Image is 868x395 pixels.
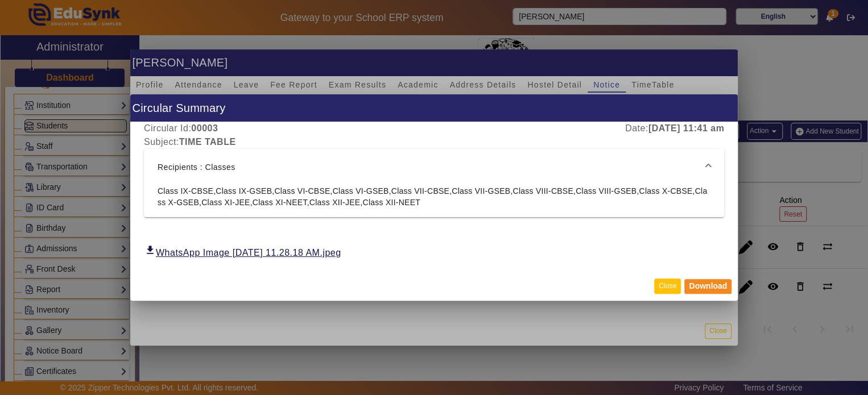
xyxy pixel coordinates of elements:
a: WhatsApp Image [DATE] 11.28.18 AM.jpeg [144,247,342,258]
button: Close [654,278,681,294]
p: Subject: [144,135,724,149]
mat-expansion-panel-header: Recipients : Classes [144,149,724,185]
p: Date: [625,122,724,135]
p: Circular Id: [144,122,218,135]
div: Class IX-CBSE,Class IX-GSEB,Class VI-CBSE,Class VI-GSEB,Class VII-CBSE,Class VII-GSEB,Class VIII-... [158,185,710,208]
b: TIME TABLE [179,137,236,147]
div: Recipients : Classes [158,160,235,174]
div: Recipients : Classes [144,185,724,217]
button: Download [684,279,731,294]
b: [DATE] 11:41 am [648,123,724,133]
h1: Circular Summary [130,94,738,121]
b: 00003 [191,123,218,133]
mat-icon: download [144,244,156,256]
